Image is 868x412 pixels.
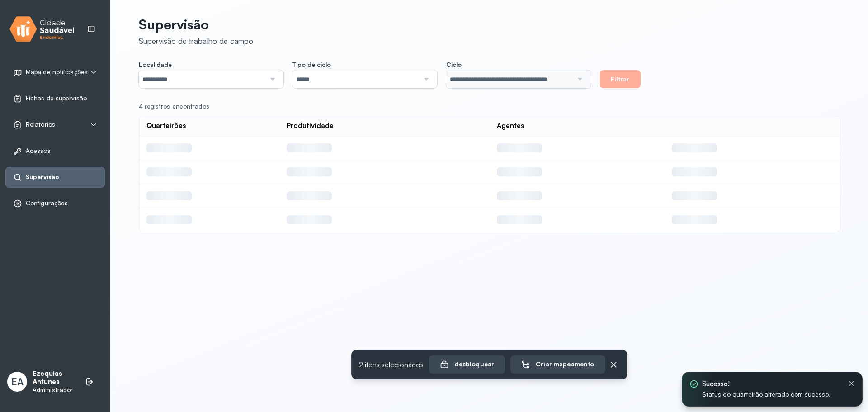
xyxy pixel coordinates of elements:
span: Status do quarteirão alterado com sucesso. [702,390,834,399]
img: logo.svg [9,14,75,44]
div: Agentes [497,122,524,130]
a: Acessos [13,147,97,156]
span: Relatórios [26,121,55,128]
span: Acessos [26,147,51,155]
div: Supervisão de trabalho de campo [139,36,253,46]
span: Mapa de notificações [26,68,88,76]
span: Supervisão [26,173,59,181]
div: Quarteirões [146,122,186,130]
span: EA [11,376,24,388]
a: Fichas de supervisão [13,94,97,103]
div: 4 registros encontrados [139,103,833,110]
p: Supervisão [139,16,253,33]
p: Administrador [33,386,76,394]
p: Ezequias Antunes [33,369,76,387]
span: Sucesso! [702,379,834,388]
span: Tipo de ciclo [292,61,331,69]
span: Ciclo [446,61,462,69]
a: Configurações [13,199,97,208]
span: Fichas de supervisão [26,95,87,102]
button: Filtrar [600,70,641,88]
div: Produtividade [287,122,334,130]
a: Supervisão [13,173,97,182]
span: Localidade [139,61,172,69]
span: Configurações [26,199,68,207]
